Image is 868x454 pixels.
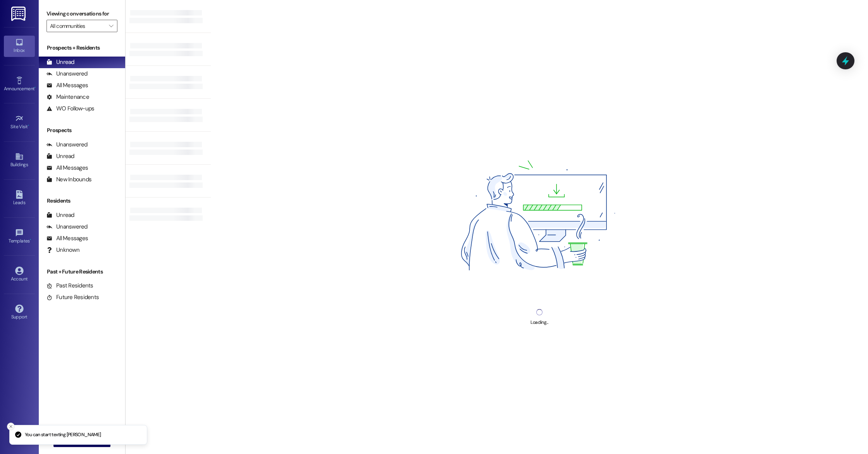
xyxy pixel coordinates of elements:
[4,226,35,247] a: Templates •
[46,164,88,172] div: All Messages
[46,293,99,301] div: Future Residents
[46,93,89,101] div: Maintenance
[39,44,125,52] div: Prospects + Residents
[46,175,91,184] div: New Inbounds
[7,423,15,430] button: Close toast
[46,282,93,290] div: Past Residents
[4,112,35,133] a: Site Visit •
[46,8,117,20] label: Viewing conversations for
[530,318,548,327] div: Loading...
[46,141,88,149] div: Unanswered
[25,432,101,439] p: You can start texting [PERSON_NAME]
[4,188,35,209] a: Leads
[39,197,125,205] div: Residents
[46,152,74,160] div: Unread
[39,126,125,134] div: Prospects
[46,211,74,219] div: Unread
[4,302,35,323] a: Support
[11,7,27,21] img: ResiDesk Logo
[28,123,29,128] span: •
[4,36,35,57] a: Inbox
[4,150,35,171] a: Buildings
[46,105,94,113] div: WO Follow-ups
[4,264,35,285] a: Account
[34,85,36,90] span: •
[46,234,88,242] div: All Messages
[39,268,125,276] div: Past + Future Residents
[30,237,31,242] span: •
[50,20,105,32] input: All communities
[46,70,88,78] div: Unanswered
[46,223,88,231] div: Unanswered
[46,81,88,89] div: All Messages
[109,23,113,29] i: 
[46,246,79,254] div: Unknown
[46,58,74,66] div: Unread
